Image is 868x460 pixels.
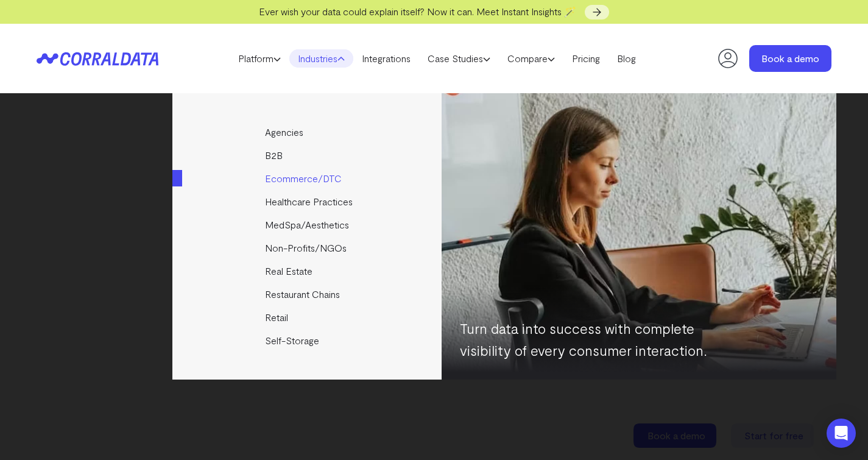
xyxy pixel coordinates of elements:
a: Healthcare Practices [172,190,443,213]
a: Real Estate [172,260,443,283]
a: Non-Profits/NGOs [172,236,443,260]
a: Case Studies [419,49,499,68]
a: Self-Storage [172,329,443,352]
a: Restaurant Chains [172,283,443,306]
span: Ever wish your data could explain itself? Now it can. Meet Instant Insights 🪄 [259,5,576,17]
a: Compare [499,49,563,68]
a: Book a demo [749,45,831,72]
a: Integrations [353,49,419,68]
a: Retail [172,306,443,329]
a: Blog [609,49,644,68]
a: Agencies [172,121,443,144]
p: Turn data into success with complete visibility of every consumer interaction. [460,317,734,361]
a: Industries [289,49,353,68]
a: Pricing [563,49,609,68]
a: B2B [172,144,443,167]
a: MedSpa/Aesthetics [172,213,443,236]
div: Open Intercom Messenger [827,419,856,448]
a: Ecommerce/DTC [172,167,443,190]
a: Platform [230,49,289,68]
